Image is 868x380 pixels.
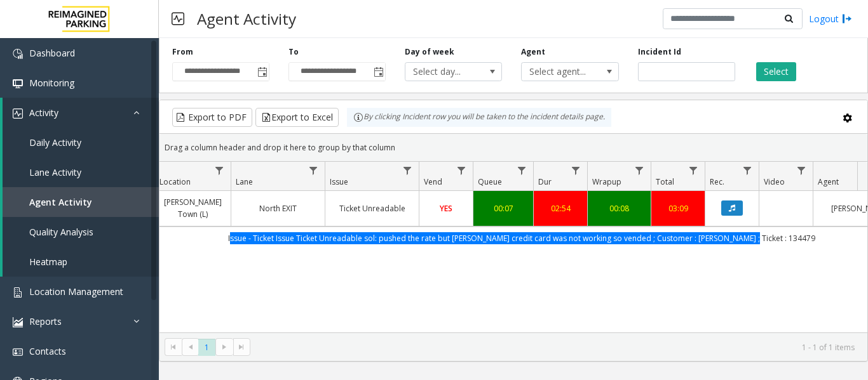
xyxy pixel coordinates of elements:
button: Export to PDF [172,108,252,127]
span: Video [764,176,785,187]
a: 00:07 [481,202,526,214]
span: Toggle popup [371,63,385,81]
button: Export to Excel [255,108,339,127]
img: 'icon' [13,108,23,119]
a: Logout [809,12,852,25]
div: Drag a column header and drop it here to group by that column [159,136,867,159]
a: Video Filter Menu [793,162,810,179]
a: Vend Filter Menu [453,162,470,179]
div: By clicking Incident row you will be taken to the incident details page. [347,108,611,127]
span: Daily Activity [29,136,81,148]
a: Heatmap [3,247,159,277]
span: Monitoring [29,77,74,89]
label: From [172,46,193,58]
img: 'icon' [13,347,23,357]
a: 02:54 [541,202,580,214]
span: Queue [478,176,502,187]
a: Lane Activity [3,157,159,187]
span: Reports [29,315,62,327]
a: Lane Filter Menu [305,162,322,179]
kendo-pager-info: 1 - 1 of 1 items [258,342,855,353]
span: Wrapup [592,176,621,187]
a: Issue Filter Menu [399,162,416,179]
span: Page 1 [198,339,215,356]
span: Agent Activity [29,196,92,208]
a: Total Filter Menu [685,162,702,179]
span: Dur [538,176,552,187]
a: Quality Analysis [3,217,159,247]
div: Data table [159,162,867,332]
img: pageIcon [172,3,184,34]
img: 'icon' [13,317,23,327]
img: 'icon' [13,49,23,59]
span: YES [440,203,452,214]
span: Quality Analysis [29,226,93,238]
a: North EXIT [239,202,317,214]
span: Heatmap [29,256,67,268]
a: Rec. Filter Menu [739,162,756,179]
span: Dashboard [29,47,75,59]
a: 03:09 [659,202,697,214]
a: Wrapup Filter Menu [631,162,648,179]
span: Select day... [405,63,482,81]
img: 'icon' [13,79,23,89]
a: Activity [3,98,159,128]
label: Incident Id [638,46,681,58]
a: [PERSON_NAME] Town (L) [163,196,223,220]
span: Activity [29,107,58,119]
label: Day of week [405,46,454,58]
span: Vend [424,176,442,187]
a: Agent Activity [3,187,159,217]
a: Location Filter Menu [211,162,228,179]
img: logout [842,12,852,25]
img: infoIcon.svg [353,112,363,122]
span: Lane [236,176,253,187]
button: Select [756,62,796,81]
span: Toggle popup [255,63,269,81]
label: Agent [521,46,545,58]
span: Total [656,176,674,187]
label: To [288,46,299,58]
span: Location Management [29,285,123,298]
a: 00:08 [595,202,643,214]
a: YES [427,202,465,214]
span: Issue [330,176,348,187]
span: Agent [818,176,839,187]
img: 'icon' [13,287,23,298]
a: Dur Filter Menu [567,162,585,179]
span: Location [159,176,191,187]
span: Rec. [710,176,724,187]
span: Contacts [29,345,66,357]
a: Ticket Unreadable [333,202,411,214]
span: Select agent... [522,63,599,81]
a: Queue Filter Menu [513,162,531,179]
h3: Agent Activity [191,3,302,34]
a: Daily Activity [3,128,159,157]
span: Lane Activity [29,166,81,178]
